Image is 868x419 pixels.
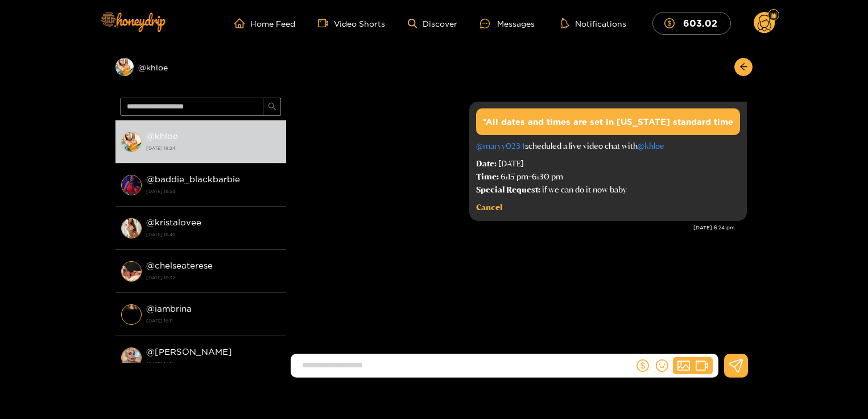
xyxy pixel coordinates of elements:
strong: @ baddie_blackbarbie [146,174,240,184]
strong: [DATE] 16:40 [146,229,280,240]
strong: @ chelseaterese [146,261,213,270]
span: smile [656,359,668,372]
button: dollar [634,357,651,374]
div: Messages [480,17,535,30]
button: search [263,98,281,116]
strong: @ khloe [146,131,178,141]
span: video-camera [318,18,334,28]
span: home [234,18,250,28]
img: conversation [121,218,142,238]
div: Oct. 1, 6:24 pm [469,102,747,221]
span: dollar [636,359,649,372]
span: search [268,102,276,112]
span: *All dates and times are set in [US_STATE] standard time [483,117,733,127]
img: conversation [121,347,142,368]
div: if we can do it now baby [476,183,740,196]
div: [DATE] 6:24 pm [292,224,735,232]
div: 6:15 pm - 6:30 pm [476,170,740,183]
span: Special Request: [476,185,540,195]
div: @khloe [115,58,286,76]
img: conversation [121,304,142,325]
strong: [DATE] 16:54 [146,186,280,196]
strong: [DATE] 18:24 [146,143,280,153]
a: Discover [408,19,457,28]
strong: [DATE] 16:32 [146,273,280,283]
a: @khloe [638,141,664,151]
a: @maryy0234 [476,141,525,151]
strong: @ [PERSON_NAME] [146,347,232,357]
a: Home Feed [234,18,295,28]
strong: @ kristalovee [146,217,201,227]
span: Time: [476,171,499,182]
button: Notifications [557,18,630,29]
button: arrow-left [734,58,753,76]
img: conversation [121,261,142,282]
img: conversation [121,175,142,195]
button: 603.02 [652,12,731,34]
img: Fan Level [770,12,777,19]
mark: 603.02 [681,17,719,29]
a: Cancel [476,201,502,214]
strong: [DATE] 16:11 [146,316,280,326]
a: Video Shorts [318,18,385,28]
span: picture [677,359,690,372]
span: dollar [664,18,680,28]
span: arrow-left [739,62,748,72]
span: Date: [476,158,497,169]
strong: [DATE] 16:10 [146,359,280,369]
button: picturevideo-camera [673,357,713,374]
img: conversation [121,132,142,152]
strong: @ iambrina [146,304,192,313]
div: scheduled a live video chat with [476,108,740,214]
div: [DATE] [476,157,740,170]
span: video-camera [696,359,708,372]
